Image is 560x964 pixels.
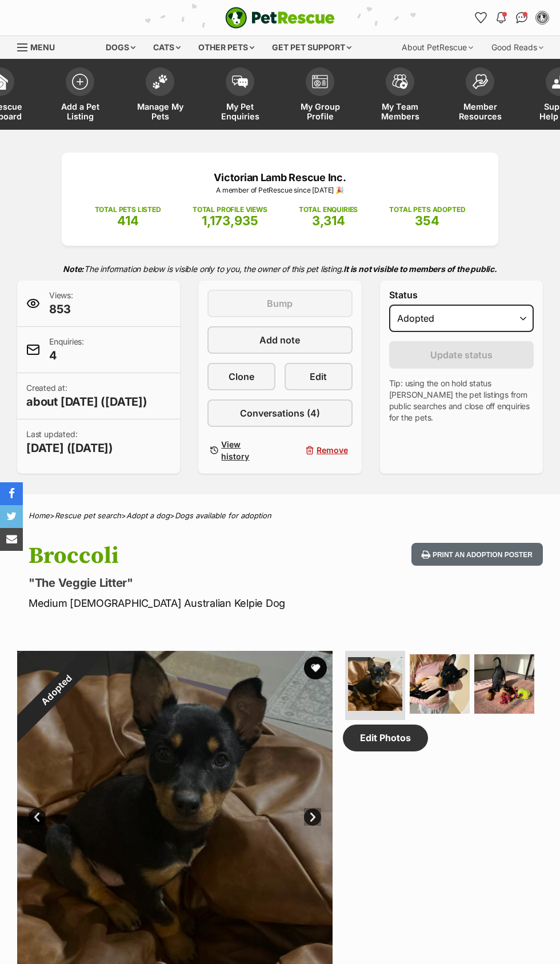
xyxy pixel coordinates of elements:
img: Photo of Broccoli [348,657,402,711]
a: Add note [207,326,352,354]
a: Dogs available for adoption [175,511,271,520]
a: Rescue pet search [55,511,121,520]
span: Remove [317,444,348,456]
a: Menu [17,36,63,57]
a: Adopt a dog [126,511,170,520]
span: 414 [117,213,139,228]
img: member-resources-icon-8e73f808a243e03378d46382f2149f9095a855e16c252ad45f914b54edf8863c.svg [472,74,488,89]
div: Get pet support [264,36,359,59]
span: Bump [267,297,293,310]
a: Clone [207,363,275,390]
a: Member Resources [440,62,520,130]
img: logo-e224e6f780fb5917bec1dbf3a21bbac754714ae5b6737aabdf751b685950b380.svg [225,7,335,29]
p: TOTAL ENQUIRIES [299,205,358,215]
span: Update status [430,348,493,362]
span: about [DATE] ([DATE]) [26,394,147,410]
p: "The Veggie Litter" [29,575,344,591]
a: Conversations (4) [207,399,352,427]
span: [DATE] ([DATE]) [26,440,113,456]
button: Remove [285,436,353,465]
span: 4 [49,347,84,363]
p: Last updated: [26,429,113,456]
p: Tip: using the on hold status [PERSON_NAME] the pet listings from public searches and close off e... [389,378,534,423]
label: Status [389,290,534,300]
a: Conversations [513,9,531,27]
button: Print an adoption poster [411,543,543,566]
a: Edit Photos [343,725,428,751]
a: Home [29,511,50,520]
div: Other pets [190,36,262,59]
div: Good Reads [483,36,551,59]
a: Edit [285,363,353,390]
span: My Group Profile [294,102,346,121]
p: Created at: [26,382,147,410]
img: Photo of Broccoli [410,654,470,714]
a: Favourites [471,9,490,27]
p: TOTAL PROFILE VIEWS [193,205,267,215]
button: Bump [207,290,352,317]
button: Update status [389,341,534,369]
span: 3,314 [312,213,345,228]
a: Manage My Pets [120,62,200,130]
img: Victorian Lamb Rescue profile pic [537,12,548,23]
button: Notifications [492,9,510,27]
p: Victorian Lamb Rescue Inc. [79,170,481,185]
span: Edit [310,370,327,383]
span: Menu [30,42,55,52]
a: My Group Profile [280,62,360,130]
img: notifications-46538b983faf8c2785f20acdc204bb7945ddae34d4c08c2a6579f10ce5e182be.svg [497,12,506,23]
strong: It is not visible to members of the public. [343,264,497,274]
img: Photo of Broccoli [474,654,534,714]
strong: Note: [63,264,84,274]
a: View history [207,436,275,465]
div: Cats [145,36,189,59]
div: About PetRescue [394,36,481,59]
ul: Account quick links [471,9,551,27]
p: Medium [DEMOGRAPHIC_DATA] Australian Kelpie Dog [29,595,344,611]
img: manage-my-pets-icon-02211641906a0b7f246fdf0571729dbe1e7629f14944591b6c1af311fb30b64b.svg [152,74,168,89]
a: My Pet Enquiries [200,62,280,130]
span: Conversations (4) [240,406,320,420]
span: View history [221,438,271,462]
a: Add a Pet Listing [40,62,120,130]
span: 1,173,935 [202,213,258,228]
a: Prev [29,809,46,826]
p: A member of PetRescue since [DATE] 🎉 [79,185,481,195]
p: The information below is visible only to you, the owner of this pet listing. [17,257,543,281]
span: Clone [229,370,254,383]
span: Member Resources [454,102,506,121]
p: TOTAL PETS LISTED [95,205,161,215]
img: pet-enquiries-icon-7e3ad2cf08bfb03b45e93fb7055b45f3efa6380592205ae92323e6603595dc1f.svg [232,75,248,88]
a: My Team Members [360,62,440,130]
span: 853 [49,301,73,317]
span: My Team Members [374,102,426,121]
p: Views: [49,290,73,317]
a: PetRescue [225,7,335,29]
img: group-profile-icon-3fa3cf56718a62981997c0bc7e787c4b2cf8bcc04b72c1350f741eb67cf2f40e.svg [312,75,328,89]
span: Add note [259,333,300,347]
p: TOTAL PETS ADOPTED [389,205,465,215]
img: chat-41dd97257d64d25036548639549fe6c8038ab92f7586957e7f3b1b290dea8141.svg [516,12,528,23]
p: Enquiries: [49,336,84,363]
button: My account [533,9,551,27]
h1: Broccoli [29,543,344,569]
span: 354 [415,213,439,228]
span: Manage My Pets [134,102,186,121]
img: team-members-icon-5396bd8760b3fe7c0b43da4ab00e1e3bb1a5d9ba89233759b79545d2d3fc5d0d.svg [392,74,408,89]
a: Next [304,809,321,826]
span: Add a Pet Listing [54,102,106,121]
span: My Pet Enquiries [214,102,266,121]
div: Dogs [98,36,143,59]
img: add-pet-listing-icon-0afa8454b4691262ce3f59096e99ab1cd57d4a30225e0717b998d2c9b9846f56.svg [72,74,88,90]
button: favourite [304,657,327,679]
